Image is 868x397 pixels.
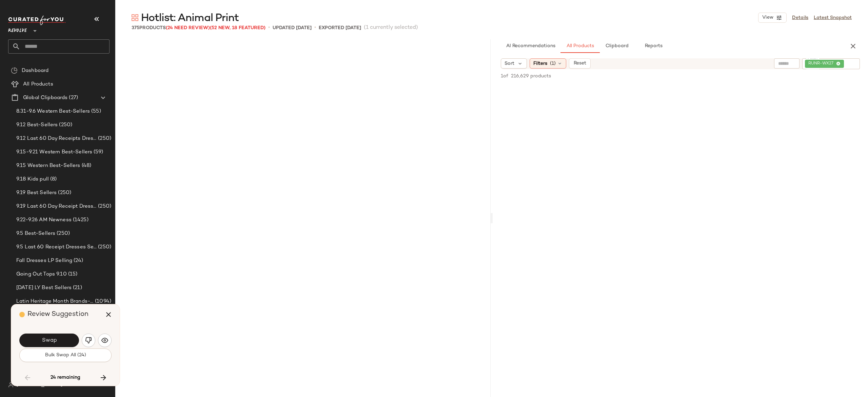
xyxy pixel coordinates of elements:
[11,67,18,74] img: svg%3e
[210,25,265,31] span: (52 New, 18 Featured)
[49,175,57,183] span: (8)
[90,108,101,115] span: (55)
[16,298,94,305] span: Latin Heritage Month Brands- DO NOT DELETE
[55,230,70,238] span: (250)
[132,14,138,21] img: svg%3e
[94,298,111,305] span: (1094)
[569,58,591,69] button: Reset
[72,284,82,292] span: (21)
[97,135,111,143] span: (250)
[364,24,418,32] span: (1 currently selected)
[566,43,594,49] span: All Products
[16,162,80,170] span: 9.15 Western Best-Sellers
[22,67,48,75] span: Dashboard
[644,43,662,49] span: Reports
[16,284,72,292] span: [DATE] LY Best Sellers
[101,337,108,344] img: svg%3e
[501,73,508,80] span: 1 of
[67,94,78,102] span: (27)
[792,14,808,21] a: Details
[166,25,210,31] span: (24 Need Review)
[16,243,97,251] span: 9.5 Last 60 Receipt Dresses Selling
[19,334,79,347] button: Swap
[808,61,836,67] span: RUNR-WX27
[762,15,773,20] span: View
[92,148,103,156] span: (59)
[16,203,97,210] span: 9.19 Last 60 Day Receipt Dresses Selling
[27,311,88,318] span: Review Suggestion
[16,257,72,265] span: Fall Dresses LP Selling
[16,216,72,224] span: 9.22-9.26 AM Newness
[132,25,139,31] span: 375
[132,24,265,32] div: Products
[16,175,49,183] span: 9.18 Kids pull
[58,121,72,129] span: (250)
[573,61,586,66] span: Reset
[16,121,58,129] span: 9.12 Best-Sellers
[814,14,852,21] a: Latest Snapshot
[268,24,270,32] span: •
[533,60,547,67] span: Filters
[23,80,53,88] span: All Products
[72,257,83,265] span: (24)
[85,337,92,344] img: svg%3e
[51,375,80,381] span: 24 remaining
[550,60,556,67] span: (1)
[605,43,628,49] span: Clipboard
[506,43,555,49] span: AI Recommendations
[8,382,14,387] img: svg%3e
[319,24,361,32] p: Exported [DATE]
[16,230,55,238] span: 9.5 Best-Sellers
[314,24,316,32] span: •
[97,203,111,210] span: (250)
[67,270,78,278] span: (15)
[19,348,112,362] button: Bulk Swap All (24)
[80,162,92,170] span: (48)
[16,148,92,156] span: 9.15-9.21 Western Best-Sellers
[505,60,514,67] span: Sort
[511,73,551,80] span: 216,629 products
[97,243,111,251] span: (250)
[8,23,27,35] span: Revolve
[8,16,66,25] img: cfy_white_logo.C9jOOHJF.svg
[16,270,67,278] span: Going Out Tops 9.10
[23,94,67,102] span: Global Clipboards
[273,24,312,32] p: updated [DATE]
[72,216,88,224] span: (1425)
[141,12,239,25] span: Hotlist: Animal Print
[45,353,86,358] span: Bulk Swap All (24)
[16,108,90,115] span: 8.31-9.6 Western Best-Sellers
[16,135,97,143] span: 9.12 Last 60 Day Receipts Dresses
[57,189,71,197] span: (250)
[758,13,787,23] button: View
[41,337,57,344] span: Swap
[16,189,57,197] span: 9.19 Best Sellers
